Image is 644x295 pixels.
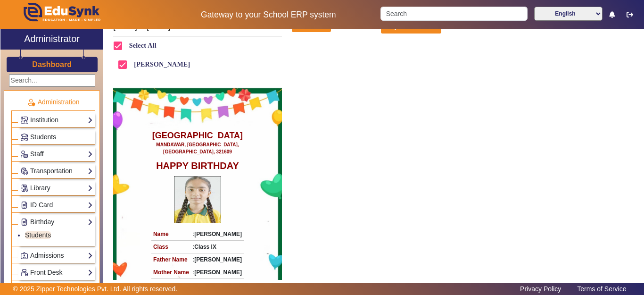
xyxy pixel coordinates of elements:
td: Name [151,228,191,241]
td: : [191,266,244,278]
label: [PERSON_NAME] [132,60,190,68]
td: Father Name [151,253,191,266]
label: Select All [127,42,157,50]
td: Class [151,240,191,253]
strong: [PERSON_NAME] [194,269,242,276]
img: Administration.png [27,98,35,107]
strong: Class IX [194,244,216,250]
td: : [191,240,244,253]
p: Administration [11,97,95,107]
h2: HAPPY BIRTHDAY [156,160,239,171]
img: Student Profile [174,176,221,223]
a: Terms of Service [572,283,631,295]
a: Students [20,132,93,143]
h3: Dashboard [32,60,72,69]
p: © 2025 Zipper Technologies Pvt. Ltd. All rights reserved. [13,284,178,294]
td: : [191,253,244,266]
input: Search... [9,74,95,87]
p: MANDAWAR, [GEOGRAPHIC_DATA], [GEOGRAPHIC_DATA], 321609 [141,141,253,155]
a: Dashboard [32,59,72,69]
h2: Administrator [24,33,80,44]
h1: [GEOGRAPHIC_DATA] [152,131,243,141]
span: Students [30,133,56,141]
input: Search [380,7,527,21]
strong: [PERSON_NAME] [194,231,242,237]
a: Privacy Policy [515,283,566,295]
img: Students.png [21,134,28,141]
a: Administrator [0,29,103,50]
td: : [191,228,244,241]
strong: [PERSON_NAME] [194,256,242,263]
h5: Gateway to your School ERP system [166,10,371,20]
a: Students [25,231,51,239]
td: Mother Name [151,266,191,278]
